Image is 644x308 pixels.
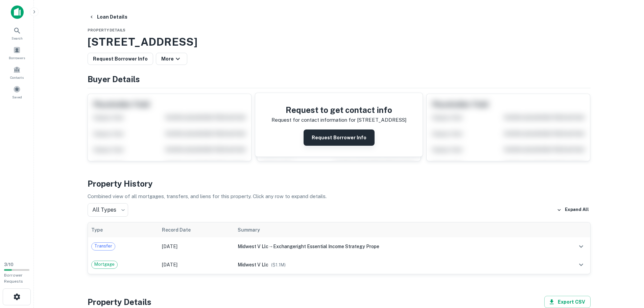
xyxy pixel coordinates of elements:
[88,53,153,65] button: Request Borrower Info
[159,237,234,256] td: [DATE]
[2,44,32,62] a: Borrowers
[4,262,14,267] span: 3 / 10
[2,24,32,42] a: Search
[9,55,25,61] span: Borrowers
[86,11,130,23] button: Loan Details
[11,35,23,41] span: Search
[4,273,23,284] span: Borrower Requests
[88,73,591,85] h4: Buyer Details
[11,5,24,19] img: capitalize-icon.png
[88,203,128,217] div: All Types
[304,129,375,146] button: Request Borrower Info
[92,261,117,268] span: Mortgage
[88,222,159,237] th: Type
[273,244,379,249] span: exchangeright essential income strategy prope
[575,259,587,270] button: expand row
[88,177,591,190] h4: Property History
[271,116,356,124] p: Request for contact information for
[544,296,591,308] button: Export CSV
[2,83,32,101] a: Saved
[88,192,591,200] p: Combined view of all mortgages, transfers, and liens for this property. Click any row to expand d...
[92,243,115,250] span: Transfer
[238,244,268,249] span: midwest v llc
[88,34,591,50] h3: [STREET_ADDRESS]
[159,222,234,237] th: Record Date
[575,241,587,252] button: expand row
[271,104,406,116] h4: Request to get contact info
[88,28,125,32] span: Property Details
[238,243,548,250] div: →
[610,254,644,286] iframe: Chat Widget
[2,63,32,81] a: Contacts
[88,296,151,308] h4: Property Details
[12,94,22,100] span: Saved
[10,75,24,80] span: Contacts
[156,53,187,65] button: More
[234,222,551,237] th: Summary
[357,116,406,124] p: [STREET_ADDRESS]
[238,262,268,267] span: midwest v llc
[159,256,234,274] td: [DATE]
[555,205,591,215] button: Expand All
[271,262,286,267] span: ($ 1.1M )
